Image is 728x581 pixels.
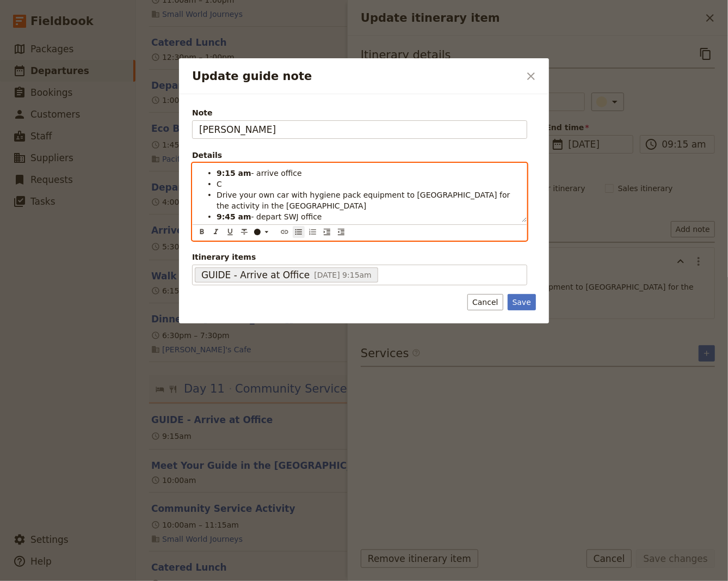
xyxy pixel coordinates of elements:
[201,268,310,282] span: GUIDE - Arrive at Office
[467,294,503,310] button: Cancel
[192,150,527,161] div: Details
[224,226,236,238] button: Format underline
[279,226,291,238] button: Insert link
[293,226,305,238] button: Bulleted list
[196,226,208,238] button: Format bold
[217,212,251,221] strong: 9:45 am
[321,226,333,238] button: Increase indent
[253,228,275,236] div: ​
[508,294,536,310] button: Save
[210,226,222,238] button: Format italic
[314,271,371,279] span: [DATE] 9:15am
[217,191,513,210] span: Drive your own car with hygiene pack equipment to [GEOGRAPHIC_DATA] for the activity in the [GEOG...
[192,252,527,262] span: Itinerary items
[522,67,540,85] button: Close dialog
[335,226,347,238] button: Decrease indent
[251,212,322,221] span: - depart SWJ office
[217,169,251,178] strong: 9:15 am
[251,226,273,238] button: ​
[192,68,520,84] h2: Update guide note
[251,169,302,178] span: - arrive office
[217,180,222,188] span: C
[307,226,319,238] button: Numbered list
[192,120,527,139] input: Note
[192,107,527,118] span: Note
[238,226,250,238] button: Format strikethrough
